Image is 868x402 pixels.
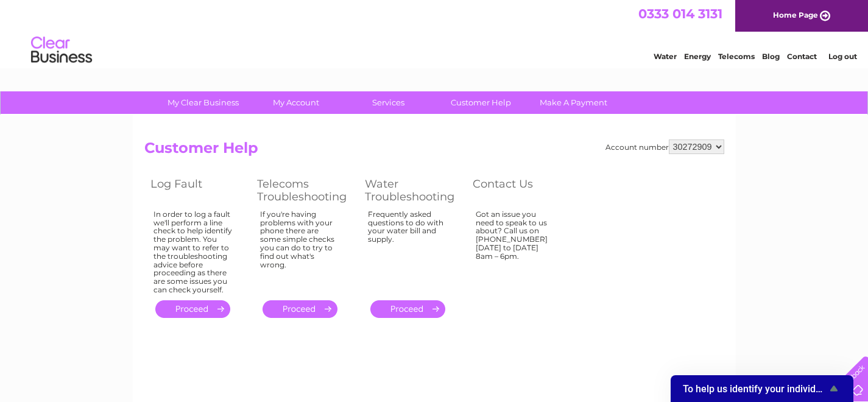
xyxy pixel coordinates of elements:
[523,91,624,114] a: Make A Payment
[605,139,724,154] div: Account number
[144,174,251,206] th: Log Fault
[718,52,755,61] a: Telecoms
[147,7,722,59] div: Clear Business is a trading name of Verastar Limited (registered in [GEOGRAPHIC_DATA] No. 3667643...
[338,91,439,114] a: Services
[431,91,531,114] a: Customer Help
[153,91,253,114] a: My Clear Business
[368,210,448,289] div: Frequently asked questions to do with your water bill and supply.
[787,52,817,61] a: Contact
[153,210,233,294] div: In order to log a fault we'll perform a line check to help identify the problem. You may want to ...
[467,174,573,206] th: Contact Us
[359,174,467,206] th: Water Troubleshooting
[683,381,841,396] button: Show survey - To help us identify your individual feedback can you please enter your Business Name?
[260,210,340,289] div: If you're having problems with your phone there are some simple checks you can do to try to find ...
[828,52,857,61] a: Log out
[263,300,337,318] a: .
[245,91,346,114] a: My Account
[251,174,359,206] th: Telecoms Troubleshooting
[638,6,722,21] a: 0333 014 3131
[144,139,724,163] h2: Customer Help
[762,52,780,61] a: Blog
[476,210,555,289] div: Got an issue you need to speak to us about? Call us on [PHONE_NUMBER] [DATE] to [DATE] 8am – 6pm.
[683,383,827,395] span: To help us identify your individual feedback can you please enter your Business Name?
[370,300,445,318] a: .
[684,52,711,61] a: Energy
[654,52,677,61] a: Water
[30,32,93,69] img: logo.png
[155,300,230,318] a: .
